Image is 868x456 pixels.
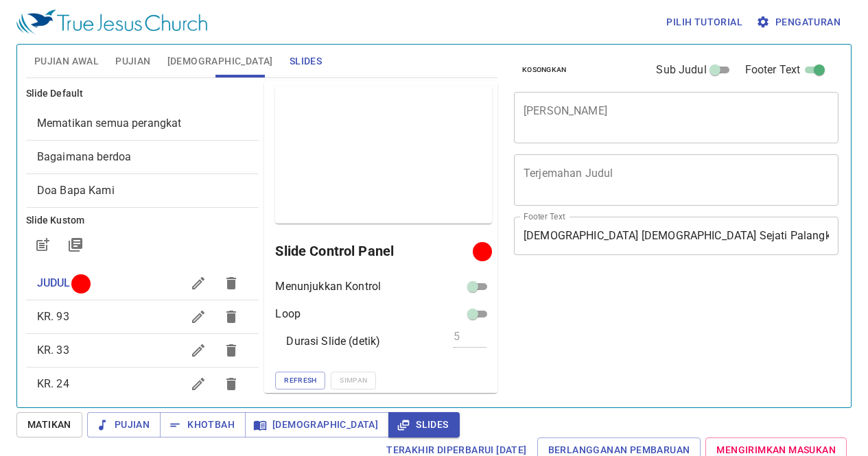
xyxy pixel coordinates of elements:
span: Pilih tutorial [666,14,742,31]
span: Matikan [27,416,71,433]
span: JUDUL [37,276,71,289]
span: Pengaturan [759,14,841,31]
span: [DEMOGRAPHIC_DATA] [256,416,378,433]
span: Footer Text [745,62,801,78]
span: KR. 93 [37,310,69,323]
img: True Jesus Church [16,10,207,34]
span: Sub Judul [656,62,706,78]
span: Pujian [98,416,150,433]
button: Slides [388,412,459,437]
span: [object Object] [37,184,115,197]
span: [object Object] [37,117,182,130]
span: Refresh [284,374,316,387]
span: [DEMOGRAPHIC_DATA] [167,53,273,70]
div: KR. 24 [26,368,259,400]
span: Khotbah [171,416,235,433]
span: KR. 33 [37,344,69,357]
div: Mematikan semua perangkat [26,107,259,140]
iframe: from-child [508,269,775,407]
button: Refresh [275,372,325,389]
p: Loop [275,306,301,322]
span: KR. 24 [37,377,69,390]
div: KR. 93 [26,300,259,333]
span: Kosongkan [522,64,567,76]
button: Pujian [87,412,161,437]
p: Menunjukkan Kontrol [275,278,381,295]
span: Pujian Awal [34,53,99,70]
div: Bagaimana berdoa [26,141,259,173]
div: KR. 33 [26,334,259,367]
button: Khotbah [160,412,246,437]
h6: Slide Control Panel [275,240,478,262]
button: Matikan [16,412,82,437]
span: Slides [399,416,448,433]
span: [object Object] [37,150,131,163]
div: Doa Bapa Kami [26,174,259,207]
h6: Slide Default [26,86,259,101]
button: [DEMOGRAPHIC_DATA] [245,412,389,437]
div: JUDUL [26,267,259,300]
button: Pengaturan [753,10,846,35]
button: Kosongkan [514,62,575,78]
h6: Slide Kustom [26,213,259,228]
p: Durasi Slide (detik) [286,333,380,350]
span: Slides [290,53,322,70]
span: Pujian [115,53,150,70]
button: Pilih tutorial [661,10,748,35]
